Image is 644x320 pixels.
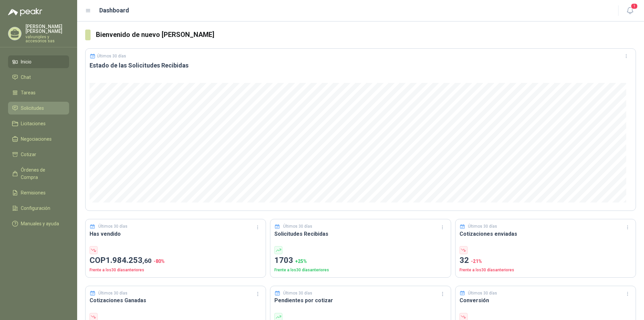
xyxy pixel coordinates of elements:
[25,35,69,43] p: valvuniples y accesorios sas
[283,223,312,230] p: Últimos 30 días
[154,259,165,264] span: -80 %
[468,223,497,230] p: Últimos 30 días
[25,24,69,34] p: [PERSON_NAME] [PERSON_NAME]
[21,204,50,212] span: Configuración
[21,58,32,65] span: Inicio
[21,104,44,112] span: Solicitudes
[90,230,262,238] h3: Has vendido
[21,220,59,227] span: Manuales y ayuda
[468,290,497,296] p: Últimos 30 días
[99,6,129,15] h1: Dashboard
[471,259,482,264] span: -21 %
[8,133,69,145] a: Negociaciones
[274,254,446,267] p: 1703
[8,202,69,215] a: Configuración
[460,230,632,238] h3: Cotizaciones enviadas
[8,55,69,68] a: Inicio
[143,257,152,265] span: ,60
[21,166,63,181] span: Órdenes de Compra
[106,256,152,265] span: 1.984.253
[8,164,69,184] a: Órdenes de Compra
[97,54,126,58] p: Últimos 30 días
[21,74,31,81] span: Chat
[8,102,69,115] a: Solicitudes
[21,89,36,96] span: Tareas
[90,267,262,273] p: Frente a los 30 días anteriores
[8,86,69,99] a: Tareas
[96,30,636,40] h3: Bienvenido de nuevo [PERSON_NAME]
[98,223,127,230] p: Últimos 30 días
[8,148,69,161] a: Cotizar
[274,267,446,273] p: Frente a los 30 días anteriores
[624,5,636,17] button: 1
[295,259,307,264] span: + 25 %
[8,8,42,16] img: Logo peakr
[274,230,446,238] h3: Solicitudes Recibidas
[90,254,262,267] p: COP
[21,120,46,127] span: Licitaciones
[8,117,69,130] a: Licitaciones
[21,151,36,158] span: Cotizar
[283,290,312,296] p: Últimos 30 días
[460,267,632,273] p: Frente a los 30 días anteriores
[460,254,632,267] p: 32
[460,296,632,305] h3: Conversión
[631,3,638,9] span: 1
[274,296,446,305] h3: Pendientes por cotizar
[90,61,632,70] h3: Estado de las Solicitudes Recibidas
[8,71,69,84] a: Chat
[90,296,262,305] h3: Cotizaciones Ganadas
[21,189,46,196] span: Remisiones
[8,217,69,230] a: Manuales y ayuda
[8,186,69,199] a: Remisiones
[98,290,127,296] p: Últimos 30 días
[21,135,52,143] span: Negociaciones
